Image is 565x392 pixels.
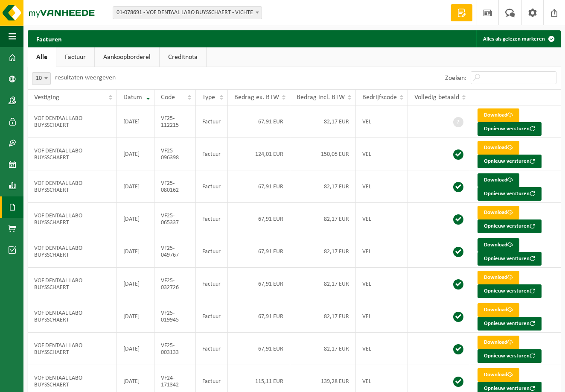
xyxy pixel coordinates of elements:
[28,138,117,170] td: VOF DENTAAL LABO BUYSSCHAERT
[202,94,215,101] span: Type
[113,6,262,19] span: 01-078691 - VOF DENTAAL LABO BUYSSCHAERT - VICHTE
[55,74,116,81] label: resultaten weergeven
[290,105,356,138] td: 82,17 EUR
[356,170,408,203] td: VEL
[356,268,408,300] td: VEL
[297,94,345,101] span: Bedrag incl. BTW
[356,300,408,333] td: VEL
[28,30,70,47] h2: Facturen
[154,300,196,333] td: VF25-019945
[117,235,154,268] td: [DATE]
[123,94,142,101] span: Datum
[228,203,290,235] td: 67,91 EUR
[117,333,154,365] td: [DATE]
[478,219,542,233] button: Opnieuw versturen
[228,235,290,268] td: 67,91 EUR
[161,94,175,101] span: Code
[478,155,542,168] button: Opnieuw versturen
[362,94,397,101] span: Bedrijfscode
[228,300,290,333] td: 67,91 EUR
[196,333,227,365] td: Factuur
[154,268,196,300] td: VF25-032726
[290,138,356,170] td: 150,05 EUR
[228,105,290,138] td: 67,91 EUR
[290,235,356,268] td: 82,17 EUR
[290,170,356,203] td: 82,17 EUR
[113,7,262,19] span: 01-078691 - VOF DENTAAL LABO BUYSSCHAERT - VICHTE
[154,105,196,138] td: VF25-112215
[117,203,154,235] td: [DATE]
[28,268,117,300] td: VOF DENTAAL LABO BUYSSCHAERT
[478,317,542,331] button: Opnieuw versturen
[478,108,519,122] a: Download
[356,105,408,138] td: VEL
[117,300,154,333] td: [DATE]
[34,94,59,101] span: Vestiging
[228,138,290,170] td: 124,01 EUR
[154,170,196,203] td: VF25-080162
[478,271,519,284] a: Download
[478,173,519,187] a: Download
[478,284,542,298] button: Opnieuw versturen
[290,300,356,333] td: 82,17 EUR
[117,170,154,203] td: [DATE]
[478,122,542,136] button: Opnieuw versturen
[478,141,519,155] a: Download
[117,138,154,170] td: [DATE]
[160,47,206,67] a: Creditnota
[290,268,356,300] td: 82,17 EUR
[356,138,408,170] td: VEL
[154,235,196,268] td: VF25-049767
[478,336,519,349] a: Download
[28,105,117,138] td: VOF DENTAAL LABO BUYSSCHAERT
[196,300,227,333] td: Factuur
[478,187,542,201] button: Opnieuw versturen
[290,333,356,365] td: 82,17 EUR
[32,73,50,85] span: 10
[478,252,542,266] button: Opnieuw versturen
[478,238,519,252] a: Download
[32,72,51,85] span: 10
[414,94,459,101] span: Volledig betaald
[228,170,290,203] td: 67,91 EUR
[196,235,227,268] td: Factuur
[28,203,117,235] td: VOF DENTAAL LABO BUYSSCHAERT
[28,235,117,268] td: VOF DENTAAL LABO BUYSSCHAERT
[196,268,227,300] td: Factuur
[478,368,519,382] a: Download
[28,300,117,333] td: VOF DENTAAL LABO BUYSSCHAERT
[228,268,290,300] td: 67,91 EUR
[95,47,159,67] a: Aankoopborderel
[356,235,408,268] td: VEL
[478,303,519,317] a: Download
[356,333,408,365] td: VEL
[154,138,196,170] td: VF25-096398
[28,333,117,365] td: VOF DENTAAL LABO BUYSSCHAERT
[234,94,279,101] span: Bedrag ex. BTW
[196,203,227,235] td: Factuur
[228,333,290,365] td: 67,91 EUR
[196,105,227,138] td: Factuur
[56,47,94,67] a: Factuur
[478,206,519,219] a: Download
[196,170,227,203] td: Factuur
[356,203,408,235] td: VEL
[28,170,117,203] td: VOF DENTAAL LABO BUYSSCHAERT
[117,105,154,138] td: [DATE]
[196,138,227,170] td: Factuur
[28,47,56,67] a: Alle
[154,333,196,365] td: VF25-003133
[154,203,196,235] td: VF25-065337
[290,203,356,235] td: 82,17 EUR
[117,268,154,300] td: [DATE]
[476,30,560,47] button: Alles als gelezen markeren
[478,349,542,363] button: Opnieuw versturen
[445,75,466,82] label: Zoeken:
